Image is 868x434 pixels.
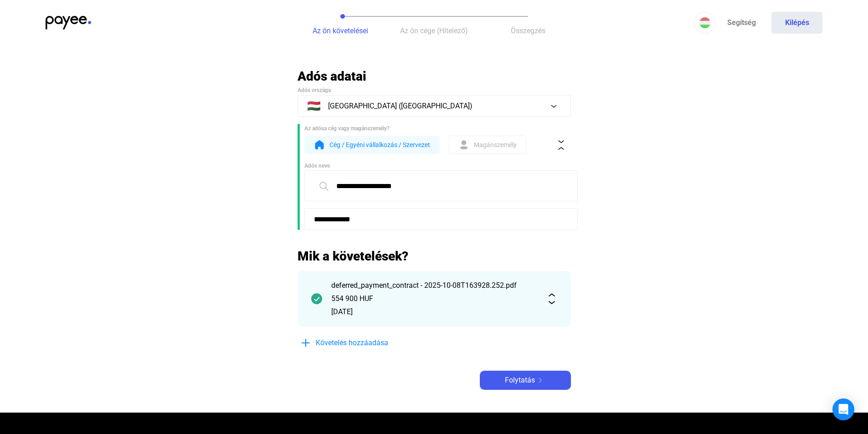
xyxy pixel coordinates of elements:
img: HU [699,17,710,28]
span: Összegzés [511,26,545,35]
button: Kilépés [771,12,822,34]
img: checkmark-darker-green-circle [311,293,322,304]
div: [DATE] [331,306,537,317]
button: HU [694,12,716,34]
span: Magánszemély [474,139,517,150]
img: expand [546,293,557,304]
div: 554 900 HUF [331,293,537,304]
img: arrow-right-white [535,378,546,383]
button: Folytatásarrow-right-white [480,371,571,390]
button: plus-blueKövetelés hozzáadása [298,333,434,352]
div: deferred_payment_contract - 2025-10-08T163928.252.pdf [331,280,537,291]
div: Adós neve [304,161,571,170]
h2: Mik a követelések? [298,248,571,264]
span: Az ön követelései [313,26,368,35]
span: Folytatás [505,375,535,386]
span: Követelés hozzáadása [316,337,388,348]
button: 🇭🇺[GEOGRAPHIC_DATA] ([GEOGRAPHIC_DATA]) [298,95,571,117]
img: plus-blue [300,337,311,348]
button: form-indMagánszemély [449,136,526,154]
img: form-org [314,139,325,150]
img: form-ind [458,139,469,150]
button: form-orgCég / Egyéni vállalkozás / Szervezet [304,136,440,154]
span: [GEOGRAPHIC_DATA] ([GEOGRAPHIC_DATA]) [328,101,473,112]
span: 🇭🇺 [307,101,321,112]
span: Cég / Egyéni vállalkozás / Szervezet [329,139,430,150]
img: collapse [556,140,566,150]
span: Az ön cége (Hitelező) [400,26,468,35]
img: payee-logo [46,16,91,30]
div: Open Intercom Messenger [832,398,854,420]
button: collapse [552,135,571,154]
h2: Adós adatai [298,68,571,84]
div: Az adósa cég vagy magánszemély? [304,124,571,133]
span: Adós országa [298,87,331,93]
a: Segítség [716,12,767,34]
